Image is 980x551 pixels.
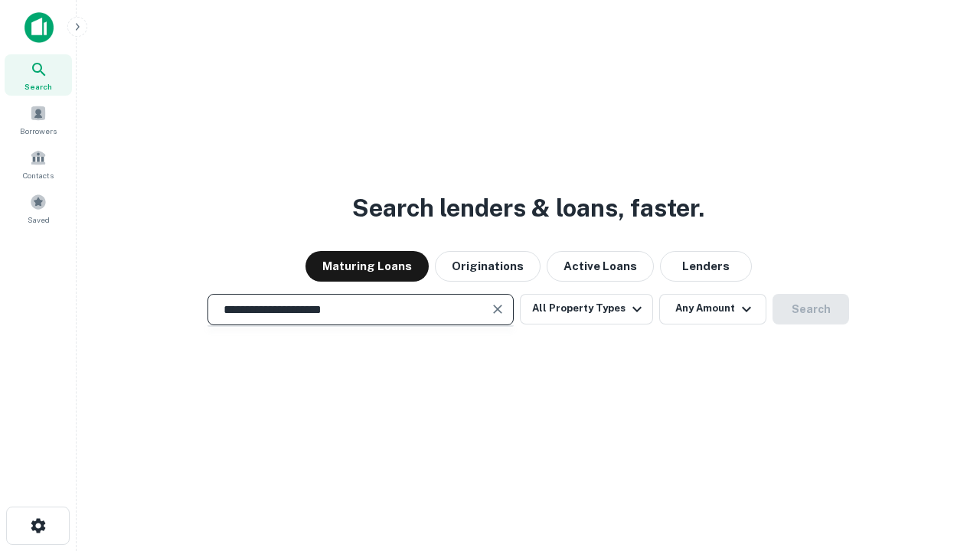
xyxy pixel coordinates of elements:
[305,251,429,282] button: Maturing Loans
[435,251,541,282] button: Originations
[487,298,508,320] button: Clear
[660,251,752,282] button: Lenders
[28,214,50,226] span: Saved
[23,169,54,181] span: Contacts
[659,294,766,324] button: Any Amount
[352,190,704,227] h3: Search lenders & loans, faster.
[5,54,72,96] a: Search
[5,187,72,229] a: Saved
[24,80,52,93] span: Search
[547,251,654,282] button: Active Loans
[5,143,72,184] a: Contacts
[5,99,72,140] a: Borrowers
[903,429,980,502] iframe: Chat Widget
[20,125,57,137] span: Borrowers
[24,12,54,43] img: capitalize-icon.png
[520,294,653,324] button: All Property Types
